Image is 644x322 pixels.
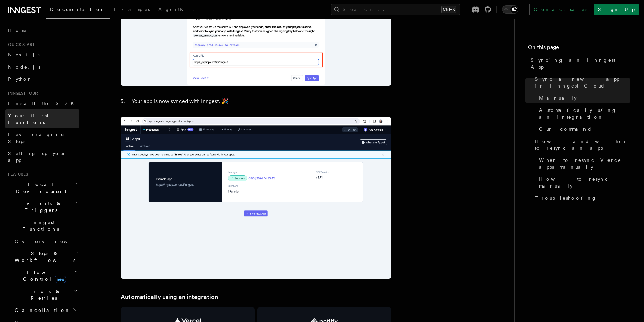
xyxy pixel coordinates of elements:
a: Your first Functions [5,109,79,128]
a: Node.js [5,61,79,73]
span: Syncing an Inngest App [531,57,630,70]
a: AgentKit [154,2,198,18]
span: How and when to resync an app [535,138,630,151]
span: Local Development [5,181,74,195]
span: Steps & Workflows [12,250,75,264]
span: Next.js [8,52,40,57]
span: Quick start [5,42,35,47]
a: Contact sales [529,4,591,15]
a: Syncing an Inngest App [528,54,630,73]
a: Next.js [5,49,79,61]
button: Flow Controlnew [12,266,79,285]
button: Inngest Functions [5,216,79,235]
span: Flow Control [12,269,74,282]
span: Errors & Retries [12,288,73,301]
span: Install the SDK [8,101,78,106]
a: How and when to resync an app [532,135,630,154]
span: AgentKit [158,7,194,12]
span: When to resync Vercel apps manually [539,157,630,170]
a: Sign Up [594,4,639,15]
span: Node.js [8,64,40,70]
button: Toggle dark mode [502,5,518,14]
a: Leveraging Steps [5,128,79,147]
span: Sync a new app in Inngest Cloud [535,76,630,89]
span: Leveraging Steps [8,132,65,144]
span: Events & Triggers [5,200,74,214]
span: new [55,276,66,283]
span: Automatically using an integration [539,107,630,120]
a: Manually [536,92,630,104]
button: Search...Ctrl+K [331,4,460,15]
h4: On this page [528,43,630,54]
span: Inngest Functions [5,219,73,232]
span: Home [8,27,27,34]
a: Automatically using an integration [536,104,630,123]
button: Local Development [5,178,79,197]
a: Overview [12,235,79,247]
span: Cancellation [12,307,70,314]
span: Curl command [539,126,592,132]
a: Troubleshooting [532,192,630,204]
span: Documentation [50,7,106,12]
a: Install the SDK [5,97,79,109]
a: Setting up your app [5,147,79,166]
span: Python [8,76,33,82]
a: Examples [110,2,154,18]
img: Inngest Cloud screen with apps [121,117,391,279]
span: Manually [539,95,577,101]
a: Automatically using an integration [121,292,218,302]
a: Sync a new app in Inngest Cloud [532,73,630,92]
button: Events & Triggers [5,197,79,216]
a: How to resync manually [536,173,630,192]
span: Overview [15,239,84,244]
button: Errors & Retries [12,285,79,304]
span: Troubleshooting [535,195,597,201]
span: Your first Functions [8,113,48,125]
span: Examples [114,7,150,12]
a: Documentation [46,2,110,19]
button: Cancellation [12,304,79,316]
button: Steps & Workflows [12,247,79,266]
span: Inngest tour [5,91,38,96]
a: Home [5,24,79,36]
li: Your app is now synced with Inngest. 🎉 [129,97,391,106]
span: Features [5,172,28,177]
kbd: Ctrl+K [441,6,456,13]
span: Setting up your app [8,151,66,163]
a: Curl command [536,123,630,135]
a: Python [5,73,79,85]
span: How to resync manually [539,176,630,189]
a: When to resync Vercel apps manually [536,154,630,173]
